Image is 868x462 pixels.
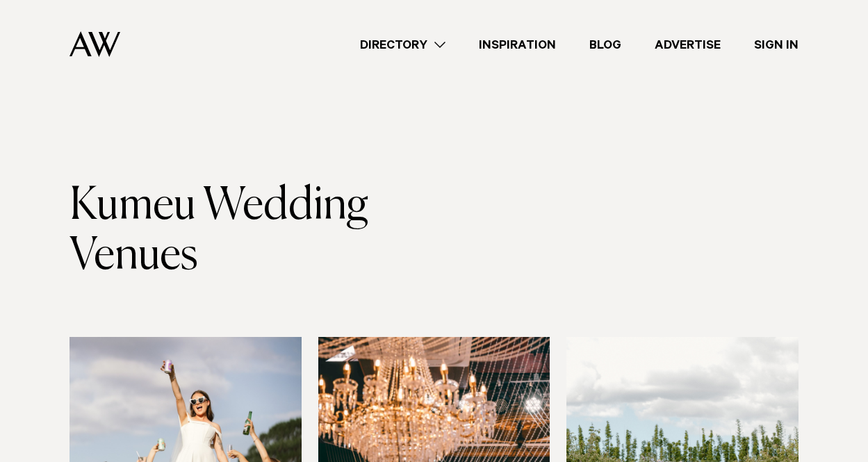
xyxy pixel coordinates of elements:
img: Auckland Weddings Logo [69,31,120,57]
a: Advertise [638,35,737,54]
a: Sign In [737,35,815,54]
h1: Kumeu Wedding Venues [69,181,434,281]
a: Directory [343,35,462,54]
a: Blog [573,35,638,54]
a: Inspiration [462,35,573,54]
